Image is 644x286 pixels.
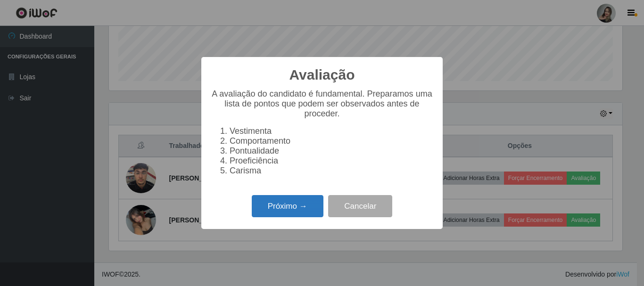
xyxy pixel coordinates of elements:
p: A avaliação do candidato é fundamental. Preparamos uma lista de pontos que podem ser observados a... [211,89,433,119]
li: Proeficiência [230,156,433,166]
li: Carisma [230,166,433,176]
li: Pontualidade [230,146,433,156]
li: Vestimenta [230,126,433,136]
button: Próximo → [252,195,323,217]
li: Comportamento [230,136,433,146]
button: Cancelar [328,195,392,217]
h2: Avaliação [289,66,355,83]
